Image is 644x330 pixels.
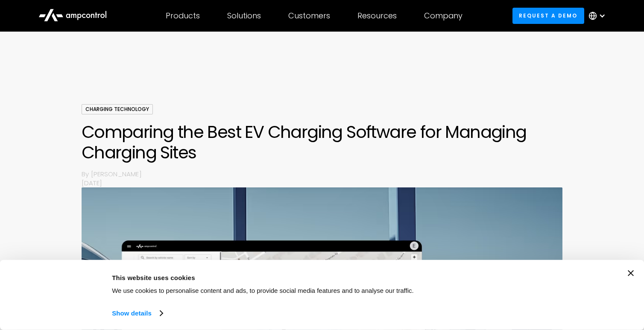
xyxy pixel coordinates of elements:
p: [DATE] [82,178,562,187]
div: Customers [288,11,330,20]
p: [PERSON_NAME] [91,169,562,178]
button: Close banner [628,270,634,276]
span: We use cookies to personalise content and ads, to provide social media features and to analyse ou... [112,287,414,294]
p: By [82,169,91,178]
button: Okay [490,270,612,295]
div: Products [166,11,200,20]
div: Resources [357,11,397,20]
div: This website uses cookies [112,272,480,283]
a: Show details [112,307,162,320]
a: Request a demo [512,8,584,23]
h1: Comparing the Best EV Charging Software for Managing Charging Sites [82,122,562,163]
div: Company [424,11,463,20]
div: Solutions [227,11,261,20]
div: Charging Technology [82,104,153,114]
